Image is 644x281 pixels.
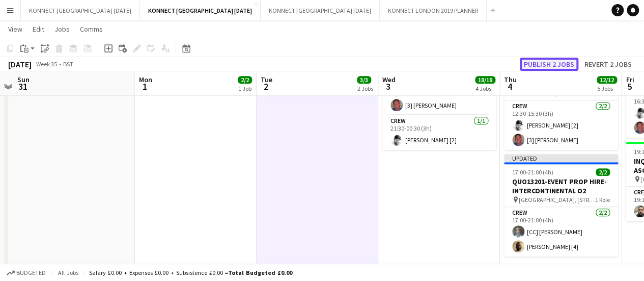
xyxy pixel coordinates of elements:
[228,269,292,276] span: Total Budgeted £0.00
[76,22,107,36] a: Comms
[519,196,595,203] span: [GEOGRAPHIC_DATA], [STREET_ADDRESS]
[596,168,610,176] span: 2/2
[504,56,618,150] app-job-card: 12:30-15:30 (3h)2/2QUO13310-AV&C-BUSINESS DESIGN CENTRE Business Design Centre1 RoleCrew2/212:30-...
[17,75,30,84] span: Sun
[89,269,292,276] div: Salary £0.00 + Expenses £0.00 + Subsistence £0.00 =
[63,60,73,68] div: BST
[29,22,48,36] a: Edit
[624,81,634,92] span: 5
[597,85,617,92] div: 5 Jobs
[34,60,59,68] span: Week 35
[504,154,618,162] div: Updated
[8,24,22,34] span: View
[80,24,103,34] span: Comms
[238,76,252,84] span: 2/2
[8,59,32,69] div: [DATE]
[382,75,396,84] span: Wed
[4,22,26,36] a: View
[54,24,70,34] span: Jobs
[382,115,496,150] app-card-role: Crew1/121:30-00:30 (3h)[PERSON_NAME] [2]
[502,81,517,92] span: 4
[580,58,636,71] button: Revert 2 jobs
[357,76,371,84] span: 3/3
[261,1,380,20] button: KONNECT [GEOGRAPHIC_DATA] [DATE]
[597,76,617,84] span: 12/12
[595,196,610,203] span: 1 Role
[512,168,553,176] span: 17:00-21:00 (4h)
[504,75,517,84] span: Thu
[137,81,152,92] span: 1
[504,207,618,257] app-card-role: Crew2/217:00-21:00 (4h)[CC] [PERSON_NAME][PERSON_NAME] [4]
[56,269,80,276] span: All jobs
[357,85,373,92] div: 2 Jobs
[520,58,578,71] button: Publish 2 jobs
[16,269,46,276] span: Budgeted
[238,85,251,92] div: 1 Job
[504,177,618,195] h3: QUO13201-EVENT PROP HIRE-INTERCONTINENTAL O2
[259,81,272,92] span: 2
[475,85,495,92] div: 4 Jobs
[33,24,44,34] span: Edit
[380,1,487,20] button: KONNECT LONDON 2019 PLANNER
[21,1,140,20] button: KONNECT [GEOGRAPHIC_DATA] [DATE]
[261,75,272,84] span: Tue
[626,75,634,84] span: Fri
[504,100,618,150] app-card-role: Crew2/212:30-15:30 (3h)[PERSON_NAME] [2][3] [PERSON_NAME]
[504,154,618,257] app-job-card: Updated17:00-21:00 (4h)2/2QUO13201-EVENT PROP HIRE-INTERCONTINENTAL O2 [GEOGRAPHIC_DATA], [STREET...
[139,75,152,84] span: Mon
[381,81,396,92] span: 3
[50,22,74,36] a: Jobs
[16,81,30,92] span: 31
[140,1,261,20] button: KONNECT [GEOGRAPHIC_DATA] [DATE]
[475,76,495,84] span: 18/18
[5,267,47,278] button: Budgeted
